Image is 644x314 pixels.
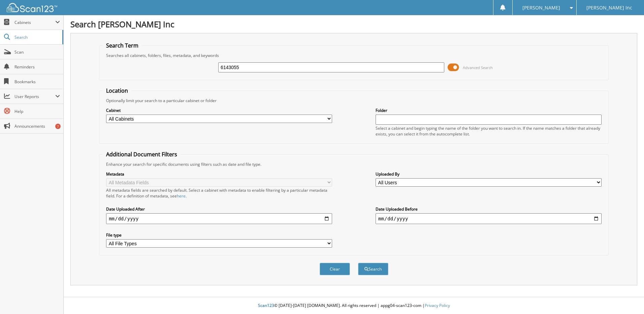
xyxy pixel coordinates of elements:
[425,303,450,308] a: Privacy Policy
[55,124,61,129] div: 7
[70,19,637,30] h1: Search [PERSON_NAME] Inc
[106,171,332,177] label: Metadata
[258,303,274,308] span: Scan123
[103,42,142,49] legend: Search Term
[14,123,60,129] span: Announcements
[376,125,602,137] div: Select a cabinet and begin typing the name of the folder you want to search in. If the name match...
[103,98,605,103] div: Optionally limit your search to a particular cabinet or folder
[106,206,332,212] label: Date Uploaded After
[586,6,632,10] span: [PERSON_NAME] Inc
[376,107,602,113] label: Folder
[376,213,602,224] input: end
[14,64,60,70] span: Reminders
[358,263,388,275] button: Search
[103,53,605,58] div: Searches all cabinets, folders, files, metadata, and keywords
[103,87,131,94] legend: Location
[320,263,350,275] button: Clear
[7,3,57,12] img: scan123-logo-white.svg
[103,161,605,167] div: Enhance your search for specific documents using filters such as date and file type.
[14,20,55,25] span: Cabinets
[14,108,60,114] span: Help
[106,213,332,224] input: start
[522,6,560,10] span: [PERSON_NAME]
[103,151,181,158] legend: Additional Document Filters
[106,107,332,113] label: Cabinet
[376,206,602,212] label: Date Uploaded Before
[463,65,493,70] span: Advanced Search
[177,193,186,199] a: here
[64,297,644,314] div: © [DATE]-[DATE] [DOMAIN_NAME]. All rights reserved | appg04-scan123-com |
[14,94,55,99] span: User Reports
[14,79,60,85] span: Bookmarks
[106,232,332,238] label: File type
[106,187,332,199] div: All metadata fields are searched by default. Select a cabinet with metadata to enable filtering b...
[14,49,60,55] span: Scan
[14,34,59,40] span: Search
[376,171,602,177] label: Uploaded By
